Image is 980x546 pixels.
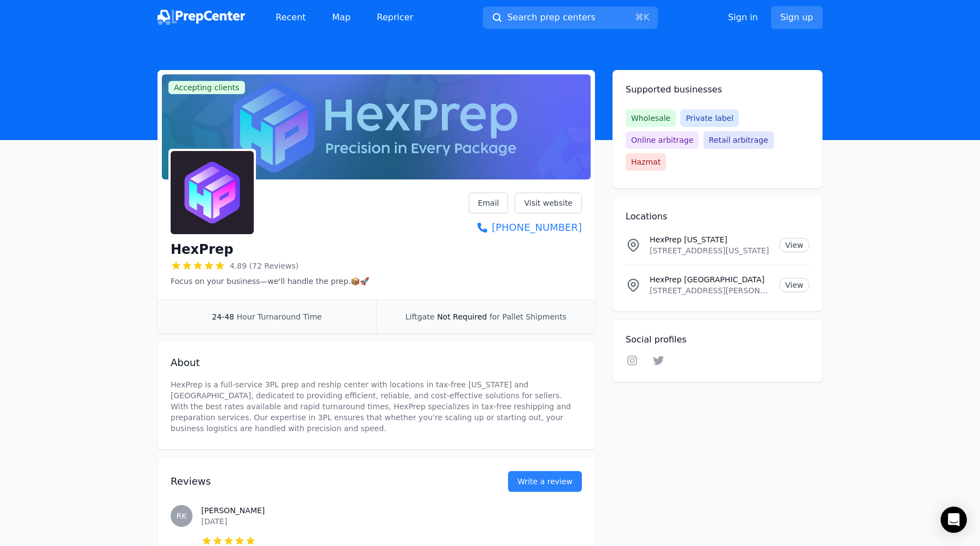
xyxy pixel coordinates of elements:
a: Sign up [771,6,822,29]
p: HexPrep is a full-service 3PL prep and reship center with locations in tax-free [US_STATE] and [G... [171,379,582,434]
h2: Supported businesses [626,83,809,96]
p: Focus on your business—we'll handle the prep.📦🚀 [171,276,369,287]
span: Retail arbitrage [703,131,773,149]
span: RK [177,512,187,520]
a: View [779,238,809,252]
kbd: ⌘ [635,12,644,22]
a: View [779,278,809,292]
kbd: K [644,12,650,22]
span: Hazmat [626,153,666,171]
h2: Social profiles [626,333,809,346]
span: Search prep centers [507,11,595,24]
a: Map [323,7,359,28]
a: Repricer [368,7,422,28]
a: Write a review [508,471,582,492]
p: [STREET_ADDRESS][PERSON_NAME][US_STATE] [650,285,771,296]
a: Email [469,193,509,213]
a: [PHONE_NUMBER] [469,220,582,235]
p: HexPrep [GEOGRAPHIC_DATA] [650,274,771,285]
span: Accepting clients [168,81,245,94]
span: 4.89 (72 Reviews) [230,260,299,271]
h2: Locations [626,210,809,223]
img: PrepCenter [157,10,245,25]
span: Wholesale [626,109,676,127]
span: 24-48 [212,312,235,321]
span: Private label [680,109,739,127]
time: [DATE] [201,517,227,526]
h2: About [171,355,582,370]
span: Not Required [437,312,487,321]
p: HexPrep [US_STATE] [650,234,771,245]
h3: [PERSON_NAME] [201,505,582,516]
h1: HexPrep [171,241,234,258]
h2: Reviews [171,474,473,489]
a: Recent [267,7,314,28]
img: HexPrep [171,151,254,234]
span: for Pallet Shipments [489,312,567,321]
span: Hour Turnaround Time [237,312,322,321]
p: [STREET_ADDRESS][US_STATE] [650,245,771,256]
span: Liftgate [405,312,434,321]
span: Online arbitrage [626,131,699,149]
div: Open Intercom Messenger [941,507,967,533]
a: Sign in [728,11,758,24]
a: Visit website [515,193,582,213]
button: Search prep centers⌘K [483,7,658,29]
